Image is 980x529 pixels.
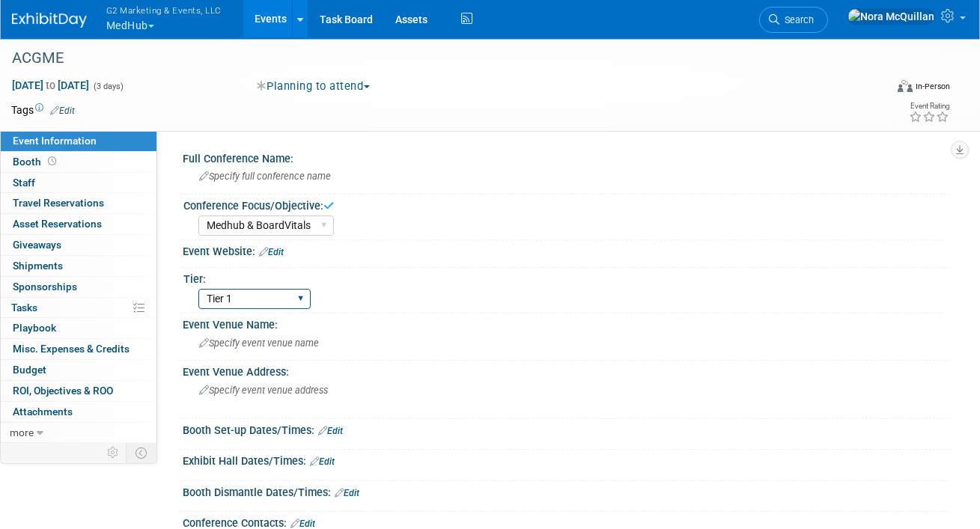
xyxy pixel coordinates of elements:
a: Edit [50,106,75,116]
div: Booth Set-up Dates/Times: [183,419,950,438]
span: [DATE] [DATE] [11,79,90,92]
span: Attachments [13,406,73,418]
span: Playbook [13,322,56,334]
a: Giveaways [1,235,156,255]
div: Tier: [183,268,943,287]
img: ExhibitDay [12,13,87,28]
td: Tags [11,103,75,117]
span: Travel Reservations [13,197,104,209]
a: Edit [318,426,343,436]
span: Specify event venue name [199,337,319,349]
a: Edit [259,247,284,257]
div: Full Conference Name: [183,147,950,166]
div: Booth Dismantle Dates/Times: [183,481,950,501]
button: Planning to attend [252,79,376,94]
a: Edit [310,456,335,467]
span: more [10,426,34,438]
span: G2 Marketing & Events, LLC [106,2,222,18]
span: Search [779,14,814,25]
div: In-Person [915,81,950,92]
a: Asset Reservations [1,214,156,234]
a: Playbook [1,318,156,338]
span: ROI, Objectives & ROO [13,385,113,397]
div: Event Website: [183,240,950,260]
img: Nora McQuillan [847,8,935,25]
div: Conference Focus/Objective: [183,195,943,213]
span: Booth [13,156,59,168]
a: Travel Reservations [1,193,156,213]
a: Staff [1,173,156,193]
span: Misc. Expenses & Credits [13,343,130,355]
div: Event Venue Name: [183,314,950,332]
img: Format-Inperson.png [898,80,913,92]
div: ACGME [7,45,870,72]
div: Event Venue Address: [183,361,950,379]
a: Attachments [1,402,156,422]
a: ROI, Objectives & ROO [1,381,156,401]
a: Event Information [1,131,156,151]
span: Tasks [11,302,37,314]
div: Event Format [812,78,950,100]
a: Tasks [1,298,156,318]
a: Shipments [1,256,156,276]
span: Budget [13,364,46,376]
span: Booth not reserved yet [45,156,59,167]
a: Booth [1,152,156,172]
a: Edit [290,519,315,529]
span: Specify full conference name [199,171,331,182]
a: Budget [1,360,156,380]
a: Search [759,7,828,33]
span: Sponsorships [13,281,77,293]
span: (3 days) [92,82,124,91]
span: Event Information [13,135,97,147]
a: Sponsorships [1,277,156,297]
a: Edit [335,488,359,498]
a: Misc. Expenses & Credits [1,339,156,359]
span: Asset Reservations [13,218,102,230]
td: Toggle Event Tabs [127,443,157,462]
span: to [43,79,58,91]
div: Exhibit Hall Dates/Times: [183,450,950,469]
a: more [1,423,156,443]
div: Event Rating [909,103,949,110]
span: Giveaways [13,239,61,251]
span: Specify event venue address [199,385,328,396]
span: Shipments [13,260,63,272]
span: Staff [13,177,35,189]
td: Personalize Event Tab Strip [100,443,127,462]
